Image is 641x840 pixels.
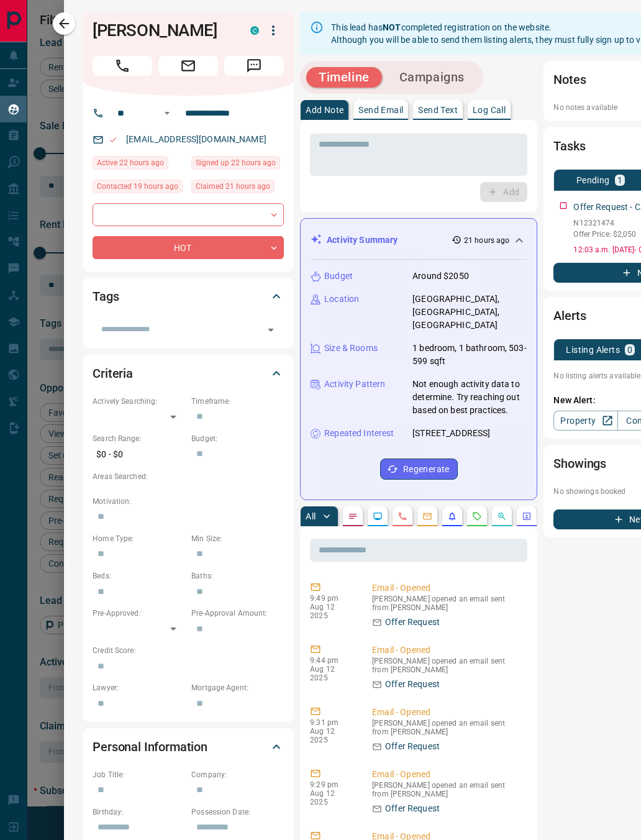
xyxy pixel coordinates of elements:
[348,511,358,521] svg: Notes
[306,67,382,88] button: Timeline
[358,106,403,114] p: Send Email
[191,806,284,818] p: Possession Date:
[418,106,458,114] p: Send Text
[126,134,266,144] a: [EMAIL_ADDRESS][DOMAIN_NAME]
[93,286,119,306] h2: Tags
[191,608,284,619] p: Pre-Approval Amount:
[310,718,353,727] p: 9:31 pm
[93,358,284,388] div: Criteria
[250,26,259,35] div: condos.ca
[306,106,343,114] p: Add Note
[262,321,280,339] button: Open
[109,135,117,144] svg: Email Valid
[573,217,636,229] p: N12321474
[385,802,440,815] p: Offer Request
[464,235,509,246] p: 21 hours ago
[327,234,398,247] p: Activity Summary
[372,781,522,798] p: [PERSON_NAME] opened an email sent from [PERSON_NAME]
[372,657,522,674] p: [PERSON_NAME] opened an email sent from [PERSON_NAME]
[553,411,617,431] a: Property
[310,665,353,682] p: Aug 12 2025
[191,156,284,173] div: Mon Aug 11 2025
[93,56,152,76] span: Call
[191,180,284,197] div: Tue Aug 12 2025
[93,806,185,818] p: Birthday:
[553,306,586,326] h2: Alerts
[97,180,178,193] span: Contacted 19 hours ago
[412,293,527,332] p: [GEOGRAPHIC_DATA], [GEOGRAPHIC_DATA], [GEOGRAPHIC_DATA]
[93,645,284,656] p: Credit Score:
[385,740,440,753] p: Offer Request
[224,56,284,76] span: Message
[380,459,458,480] button: Regenerate
[398,511,407,521] svg: Calls
[473,106,506,114] p: Log Call
[497,511,507,521] svg: Opportunities
[372,644,522,657] p: Email - Opened
[310,727,353,744] p: Aug 12 2025
[93,396,185,407] p: Actively Searching:
[191,682,284,693] p: Mortgage Agent:
[191,818,275,838] input: Choose date
[191,433,284,444] p: Budget:
[522,511,532,521] svg: Agent Actions
[383,22,401,32] strong: NOT
[196,157,276,169] span: Signed up 22 hours ago
[372,706,522,719] p: Email - Opened
[324,378,385,391] p: Activity Pattern
[553,70,586,89] h2: Notes
[472,511,482,521] svg: Requests
[576,176,610,185] p: Pending
[385,616,440,629] p: Offer Request
[306,512,316,521] p: All
[412,378,527,417] p: Not enough activity data to determine. Try reaching out based on best practices.
[160,106,175,121] button: Open
[93,496,284,507] p: Motivation:
[310,594,353,603] p: 9:49 pm
[627,345,632,354] p: 0
[324,270,353,283] p: Budget
[573,229,636,240] p: Offer Price: $2,050
[196,180,270,193] span: Claimed 21 hours ago
[93,281,284,311] div: Tags
[191,769,284,780] p: Company:
[97,157,164,169] span: Active 22 hours ago
[422,511,432,521] svg: Emails
[158,56,218,76] span: Email
[324,342,378,355] p: Size & Rooms
[553,454,606,473] h2: Showings
[385,678,440,691] p: Offer Request
[93,570,185,582] p: Beds:
[93,608,185,619] p: Pre-Approved:
[310,789,353,806] p: Aug 12 2025
[324,293,359,306] p: Location
[373,511,383,521] svg: Lead Browsing Activity
[191,533,284,544] p: Min Size:
[372,595,522,612] p: [PERSON_NAME] opened an email sent from [PERSON_NAME]
[93,21,232,40] h1: [PERSON_NAME]
[93,533,185,544] p: Home Type:
[566,345,620,354] p: Listing Alerts
[310,603,353,620] p: Aug 12 2025
[93,156,185,173] div: Mon Aug 11 2025
[310,780,353,789] p: 9:29 pm
[372,768,522,781] p: Email - Opened
[553,136,585,156] h2: Tasks
[93,732,284,762] div: Personal Information
[412,270,469,283] p: Around $2050
[93,236,284,259] div: HOT
[311,229,527,252] div: Activity Summary21 hours ago
[93,433,185,444] p: Search Range:
[93,180,185,197] div: Tue Aug 12 2025
[191,396,284,407] p: Timeframe:
[93,769,185,780] p: Job Title:
[447,511,457,521] svg: Listing Alerts
[387,67,477,88] button: Campaigns
[372,719,522,736] p: [PERSON_NAME] opened an email sent from [PERSON_NAME]
[412,342,527,368] p: 1 bedroom, 1 bathroom, 503-599 sqft
[372,582,522,595] p: Email - Opened
[93,444,185,465] p: $0 - $0
[310,656,353,665] p: 9:44 pm
[93,682,185,693] p: Lawyer:
[617,176,622,185] p: 1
